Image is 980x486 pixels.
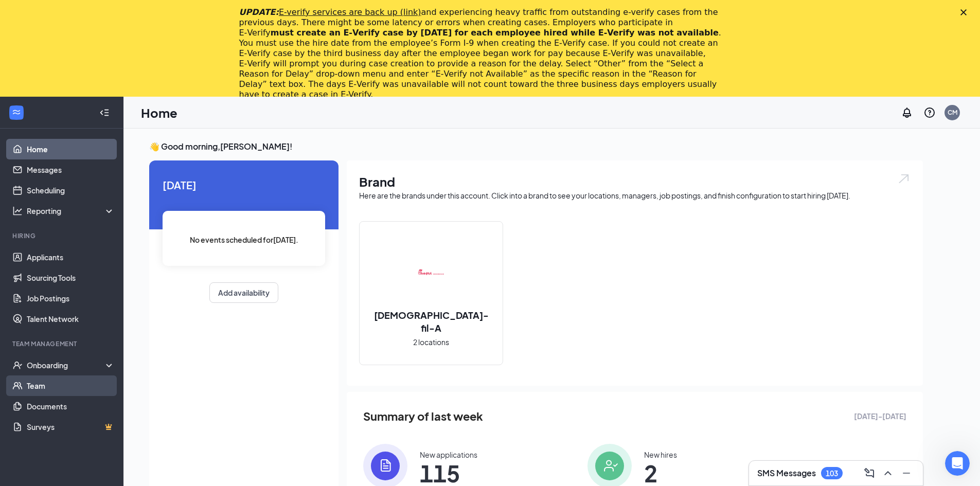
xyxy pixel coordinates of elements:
[948,108,957,117] div: CM
[163,177,325,193] span: [DATE]
[854,410,906,422] span: [DATE] - [DATE]
[12,231,113,240] div: Hiring
[960,9,971,15] div: Close
[880,465,896,481] button: ChevronUp
[359,173,911,190] h1: Brand
[12,206,23,216] svg: Analysis
[861,465,878,481] button: ComposeMessage
[897,173,911,185] img: open.6027fd2a22e1237b5b06.svg
[901,106,913,119] svg: Notifications
[863,467,876,479] svg: ComposeMessage
[99,107,110,118] svg: Collapse
[209,282,278,303] button: Add availability
[360,309,503,334] h2: [DEMOGRAPHIC_DATA]-fil-A
[898,465,915,481] button: Minimize
[757,467,816,479] h3: SMS Messages
[900,467,913,479] svg: Minimize
[826,469,838,478] div: 103
[420,449,477,460] div: New applications
[644,464,677,482] span: 2
[644,449,677,460] div: New hires
[398,239,464,304] img: Chick-fil-A
[190,234,298,245] span: No events scheduled for [DATE] .
[413,336,449,348] span: 2 locations
[420,464,477,482] span: 115
[12,360,23,370] svg: UserCheck
[923,106,936,119] svg: QuestionInfo
[27,206,115,216] div: Reporting
[27,267,115,288] a: Sourcing Tools
[27,288,115,309] a: Job Postings
[27,180,115,201] a: Scheduling
[271,28,719,38] b: must create an E‑Verify case by [DATE] for each employee hired while E‑Verify was not available
[359,190,911,201] div: Here are the brands under this account. Click into a brand to see your locations, managers, job p...
[239,7,725,100] div: and experiencing heavy traffic from outstanding e-verify cases from the previous days. There migh...
[363,407,483,425] span: Summary of last week
[141,104,177,121] h1: Home
[945,451,970,476] iframe: Intercom live chat
[239,7,421,17] i: UPDATE:
[27,396,115,417] a: Documents
[12,339,113,348] div: Team Management
[11,107,22,117] svg: WorkstreamLogo
[27,417,115,437] a: SurveysCrown
[27,159,115,180] a: Messages
[27,309,115,329] a: Talent Network
[27,247,115,267] a: Applicants
[149,141,923,152] h3: 👋 Good morning, [PERSON_NAME] !
[882,467,894,479] svg: ChevronUp
[27,375,115,396] a: Team
[27,139,115,159] a: Home
[27,360,106,370] div: Onboarding
[279,7,421,17] a: E-verify services are back up (link)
